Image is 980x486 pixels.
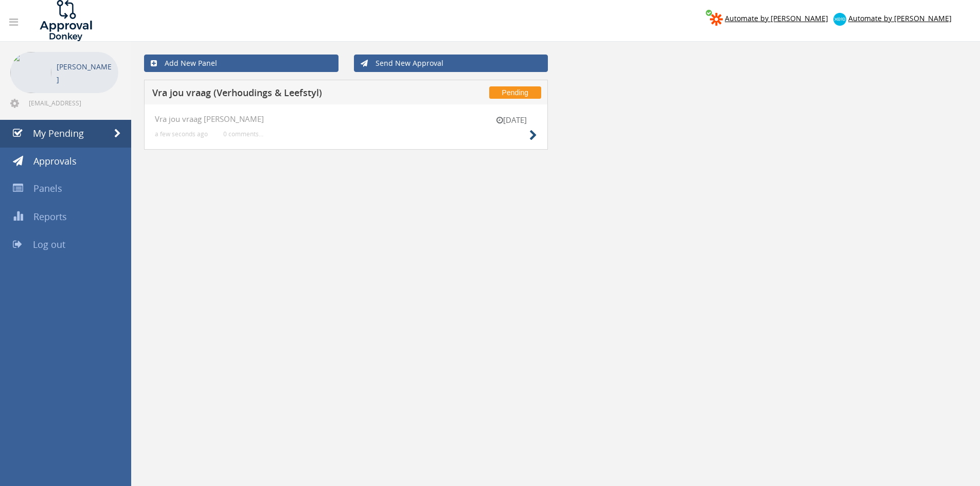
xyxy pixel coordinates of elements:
[833,13,846,26] img: xero-logo.png
[710,13,723,26] img: zapier-logomark.png
[725,13,828,23] span: Automate by [PERSON_NAME]
[155,130,208,138] small: a few seconds ago
[33,127,84,139] span: My Pending
[57,60,113,86] p: [PERSON_NAME]
[155,115,537,123] h4: Vra jou vraag [PERSON_NAME]
[144,55,338,72] a: Add New Panel
[486,115,537,125] small: [DATE]
[354,55,548,72] a: Send New Approval
[152,88,423,101] h5: Vra jou vraag (Verhoudings & Leefstyl)
[29,99,116,107] span: [EMAIL_ADDRESS][DOMAIN_NAME]
[33,210,67,223] span: Reports
[223,130,263,138] small: 0 comments...
[33,155,77,167] span: Approvals
[33,238,65,250] span: Log out
[489,86,541,99] span: Pending
[33,182,62,194] span: Panels
[848,13,952,23] span: Automate by [PERSON_NAME]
